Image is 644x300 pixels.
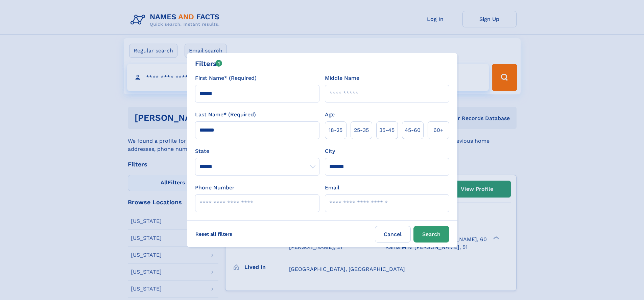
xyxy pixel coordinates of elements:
[433,126,444,134] span: 60+
[195,59,222,69] div: Filters
[354,126,369,134] span: 25‑35
[375,226,411,243] label: Cancel
[195,74,257,82] label: First Name* (Required)
[191,226,237,242] label: Reset all filters
[195,147,319,155] label: State
[413,226,449,243] button: Search
[195,111,256,119] label: Last Name* (Required)
[325,74,359,82] label: Middle Name
[329,126,342,134] span: 18‑25
[405,126,421,134] span: 45‑60
[325,111,335,119] label: Age
[325,147,335,155] label: City
[325,184,339,192] label: Email
[195,184,235,192] label: Phone Number
[379,126,395,134] span: 35‑45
